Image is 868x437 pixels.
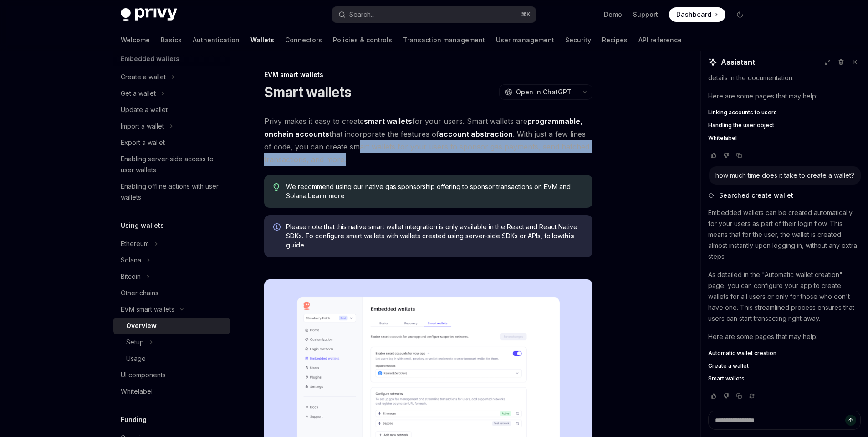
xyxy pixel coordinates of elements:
[121,29,150,51] a: Welcome
[708,207,861,262] p: Embedded wallets can be created automatically for your users as part of their login flow. This me...
[708,391,719,401] button: Vote that response was good
[721,57,755,67] span: Assistant
[113,118,230,134] button: Import a wallet
[734,391,745,401] button: Copy chat response
[121,271,141,282] div: Bitcoin
[708,411,861,430] textarea: Ask a question...
[565,29,591,51] a: Security
[121,181,225,203] div: Enabling offline actions with user wallets
[364,117,412,126] strong: smart wallets
[273,223,282,232] svg: Info
[121,121,164,132] div: Import a wallet
[708,134,861,142] a: Whitelabel
[708,362,749,370] span: Create a wallet
[113,268,230,285] button: Bitcoin
[708,331,861,342] p: Here are some pages that may help:
[708,91,861,102] p: Here are some pages that may help:
[121,88,156,99] div: Get a wallet
[708,375,745,382] span: Smart wallets
[308,192,345,200] a: Learn more
[126,337,144,348] div: Setup
[708,151,719,160] button: Vote that response was good
[708,362,861,370] a: Create a wallet
[708,109,861,116] a: Linking accounts to users
[126,353,146,364] div: Usage
[669,7,725,22] a: Dashboard
[746,391,757,401] button: Reload last chat
[113,301,230,318] button: EVM smart wallets
[516,87,572,97] span: Open in ChatGPT
[521,11,531,18] span: ⌘ K
[708,134,737,142] span: Whitelabel
[845,415,856,426] button: Send message
[113,134,230,151] a: Export a wallet
[161,29,182,51] a: Basics
[113,69,230,85] button: Create a wallet
[121,238,149,249] div: Ethereum
[286,182,583,201] span: We recommend using our native gas sponsorship offering to sponsor transactions on EVM and Solana.
[286,222,583,250] span: Please note that this native smart wallet integration is only available in the React and React Na...
[721,391,732,401] button: Vote that response was not good
[113,318,230,334] a: Overview
[602,29,628,51] a: Recipes
[708,350,861,357] a: Automatic wallet creation
[708,269,861,324] p: As detailed in the "Automatic wallet creation" page, you can configure your app to create wallets...
[708,375,861,382] a: Smart wallets
[708,350,776,357] span: Automatic wallet creation
[121,255,141,266] div: Solana
[604,10,622,19] a: Demo
[264,70,592,79] div: EVM smart wallets
[113,383,230,400] a: Whitelabel
[264,84,351,100] h1: Smart wallets
[113,367,230,383] a: UI components
[633,10,658,19] a: Support
[121,154,225,175] div: Enabling server-side access to user wallets
[121,8,177,21] img: dark logo
[121,386,153,397] div: Whitelabel
[676,10,711,19] span: Dashboard
[113,350,230,367] a: Usage
[113,252,230,268] button: Solana
[121,288,158,298] div: Other chains
[439,129,513,139] a: account abstraction
[349,9,375,20] div: Search...
[734,151,745,160] button: Copy chat response
[333,29,392,51] a: Policies & controls
[332,6,536,23] button: Search...⌘K
[719,191,793,200] span: Searched create wallet
[638,29,682,51] a: API reference
[121,72,166,82] div: Create a wallet
[496,29,554,51] a: User management
[121,137,165,148] div: Export a wallet
[113,85,230,102] button: Get a wallet
[733,7,747,22] button: Toggle dark mode
[708,122,774,129] span: Handling the user object
[113,178,230,206] a: Enabling offline actions with user wallets
[113,236,230,252] button: Ethereum
[113,285,230,301] a: Other chains
[250,29,274,51] a: Wallets
[499,84,577,100] button: Open in ChatGPT
[715,171,854,180] div: how much time does it take to create a wallet?
[264,115,592,166] span: Privy makes it easy to create for your users. Smart wallets are that incorporate the features of ...
[113,151,230,178] a: Enabling server-side access to user wallets
[193,29,240,51] a: Authentication
[708,191,861,200] button: Searched create wallet
[121,370,166,380] div: UI components
[273,183,280,191] svg: Tip
[126,320,157,331] div: Overview
[721,151,732,160] button: Vote that response was not good
[708,109,777,116] span: Linking accounts to users
[285,29,322,51] a: Connectors
[708,122,861,129] a: Handling the user object
[403,29,485,51] a: Transaction management
[113,102,230,118] a: Update a wallet
[121,104,168,115] div: Update a wallet
[113,334,230,350] button: Setup
[121,414,147,425] h5: Funding
[121,220,164,231] h5: Using wallets
[121,304,174,315] div: EVM smart wallets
